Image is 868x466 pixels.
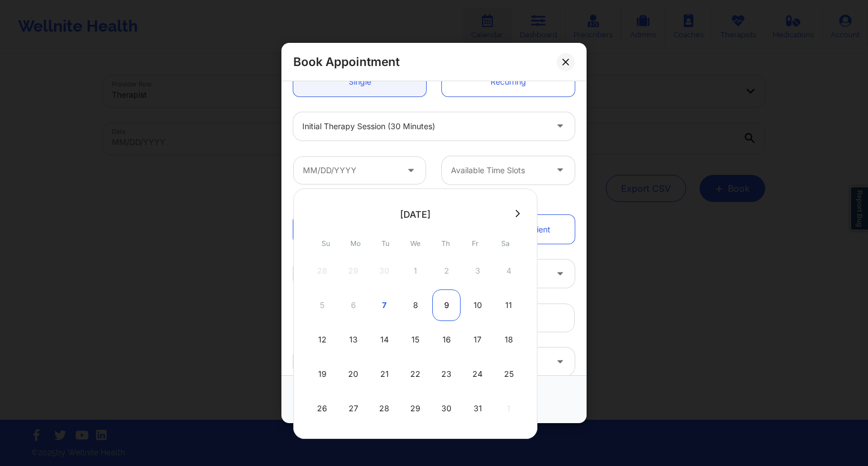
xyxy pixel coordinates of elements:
[401,289,429,321] div: Wed Oct 08 2025
[308,358,336,390] div: Sun Oct 19 2025
[401,324,429,355] div: Wed Oct 15 2025
[463,393,492,424] div: Fri Oct 31 2025
[293,68,426,96] a: Single
[370,393,398,424] div: Tue Oct 28 2025
[463,289,492,321] div: Fri Oct 10 2025
[370,289,398,321] div: Tue Oct 07 2025
[308,393,336,424] div: Sun Oct 26 2025
[400,209,431,220] div: [DATE]
[441,239,450,248] abbr: Thursday
[293,156,426,184] input: MM/DD/YYYY
[339,324,367,355] div: Mon Oct 13 2025
[339,393,367,424] div: Mon Oct 27 2025
[432,324,461,355] div: Thu Oct 16 2025
[472,239,479,248] abbr: Friday
[322,239,330,248] abbr: Sunday
[350,239,361,248] abbr: Monday
[381,239,389,248] abbr: Tuesday
[370,358,398,390] div: Tue Oct 21 2025
[339,358,367,390] div: Mon Oct 20 2025
[285,196,583,208] div: Patient information:
[432,289,461,321] div: Thu Oct 09 2025
[410,239,420,248] abbr: Wednesday
[494,324,523,355] div: Sat Oct 18 2025
[494,358,523,390] div: Sat Oct 25 2025
[442,68,575,96] a: Recurring
[494,289,523,321] div: Sat Oct 11 2025
[501,239,510,248] abbr: Saturday
[370,324,398,355] div: Tue Oct 14 2025
[302,112,546,140] div: Initial Therapy Session (30 minutes)
[432,393,461,424] div: Thu Oct 30 2025
[401,393,429,424] div: Wed Oct 29 2025
[293,54,400,69] h2: Book Appointment
[308,324,336,355] div: Sun Oct 12 2025
[401,358,429,390] div: Wed Oct 22 2025
[463,358,492,390] div: Fri Oct 24 2025
[432,358,461,390] div: Thu Oct 23 2025
[463,324,492,355] div: Fri Oct 17 2025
